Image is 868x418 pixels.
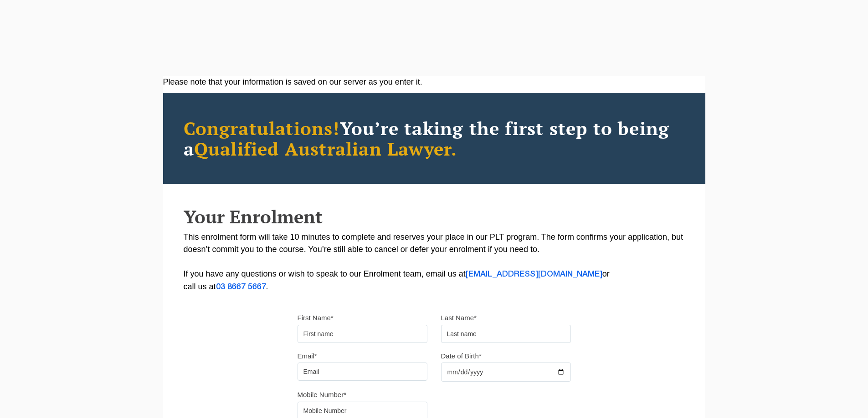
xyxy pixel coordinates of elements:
label: Email* [298,352,317,361]
label: Mobile Number* [298,390,347,399]
a: [EMAIL_ADDRESS][DOMAIN_NAME] [466,271,602,278]
p: This enrolment form will take 10 minutes to complete and reserves your place in our PLT program. ... [184,231,685,293]
h2: Your Enrolment [184,206,685,227]
span: Qualified Australian Lawyer. [194,136,457,161]
a: 03 8667 5667 [216,283,266,291]
h2: You’re taking the first step to being a [184,118,685,159]
input: Email [298,363,427,381]
div: Please note that your information is saved on our server as you enter it. [163,76,705,88]
input: Last name [441,325,571,343]
input: First name [298,325,427,343]
label: Last Name* [441,313,477,322]
span: Congratulations! [184,116,340,140]
label: First Name* [298,313,334,322]
label: Date of Birth* [441,352,482,361]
